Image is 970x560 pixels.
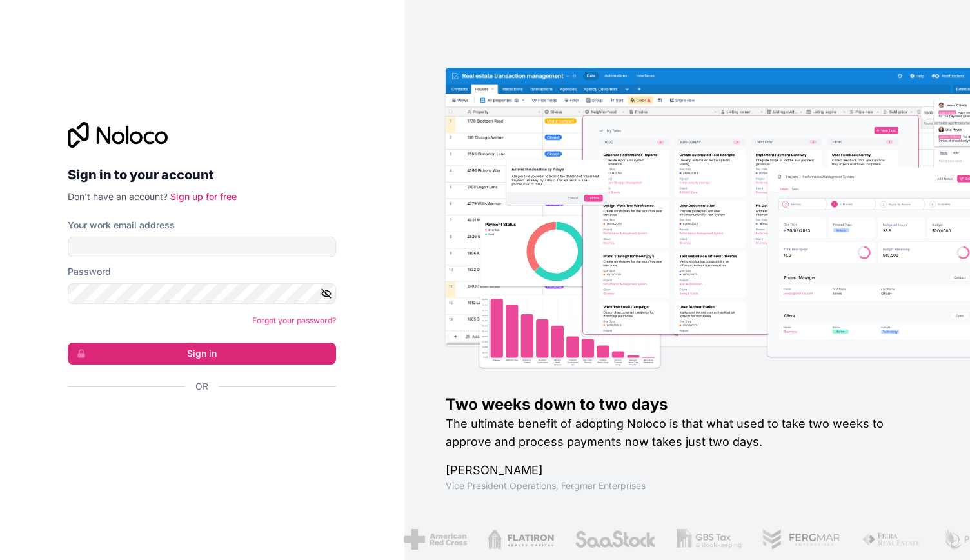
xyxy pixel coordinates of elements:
[568,529,649,550] img: /assets/saastock-C6Zbiodz.png
[397,529,460,550] img: /assets/american-red-cross-BAupjrZR.png
[68,237,336,257] input: Email address
[446,394,929,415] h1: Two weeks down to two days
[480,529,548,550] img: /assets/flatiron-C8eUkumj.png
[68,219,175,232] label: Your work email address
[170,191,237,202] a: Sign up for free
[855,529,915,550] img: /assets/fiera-fwj2N5v4.png
[68,283,336,304] input: Password
[446,479,929,492] h1: Vice President Operations , Fergmar Enterprises
[669,529,735,550] img: /assets/gbstax-C-GtDUiK.png
[446,415,929,451] h2: The ultimate benefit of adopting Noloco is that what used to take two weeks to approve and proces...
[446,461,929,479] h1: [PERSON_NAME]
[195,380,208,393] span: Or
[68,265,111,278] label: Password
[252,315,336,325] a: Forgot your password?
[68,343,336,365] button: Sign in
[68,191,168,202] span: Don't have an account?
[756,529,835,550] img: /assets/fergmar-CudnrXN5.png
[68,163,336,186] h2: Sign in to your account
